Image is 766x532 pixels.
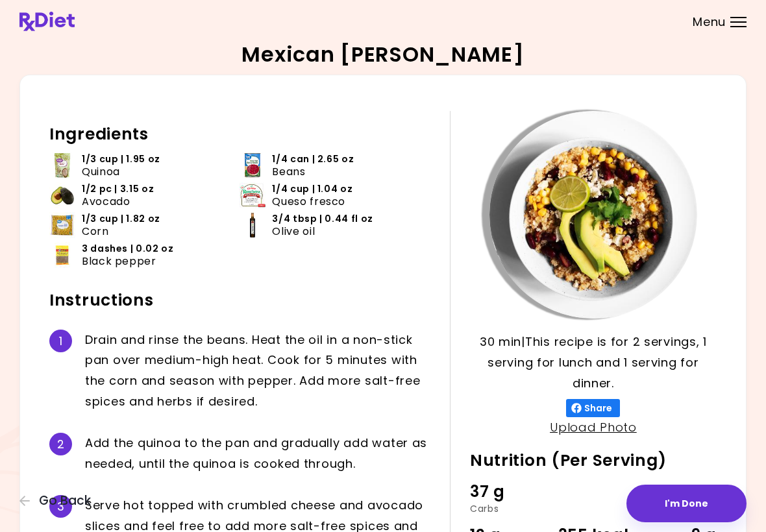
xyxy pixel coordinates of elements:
[693,16,726,28] span: Menu
[566,399,620,417] button: Share
[272,213,373,225] span: 3/4 tbsp | 0.44 fl oz
[19,494,97,508] button: Go Back
[626,485,747,522] button: I'm Done
[634,479,717,504] div: 18 g
[49,330,72,352] div: 1
[550,419,637,435] a: Upload Photo
[272,183,352,195] span: 1/4 cup | 1.04 oz
[49,290,430,311] h2: Instructions
[85,433,430,474] div: A d d t h e q u i n o a t o t h e p a n a n d g r a d u a l l y a d d w a t e r a s n e e d e d ,...
[470,332,717,394] p: 30 min | This recipe is for 2 servings, 1 serving for lunch and 1 serving for dinner.
[39,494,91,508] span: Go Back
[82,255,156,267] span: Black pepper
[49,124,430,145] h2: Ingredients
[82,183,154,195] span: 1/2 pc | 3.15 oz
[272,153,354,165] span: 1/4 can | 2.65 oz
[272,165,305,178] span: Beans
[272,225,315,237] span: Olive oil
[582,403,615,413] span: Share
[82,195,130,208] span: Avocado
[19,12,75,31] img: RxDiet
[470,450,717,471] h2: Nutrition (Per Serving)
[82,165,120,178] span: Quinoa
[82,153,160,165] span: 1/3 cup | 1.95 oz
[82,243,174,255] span: 3 dashes | 0.02 oz
[241,44,524,65] h2: Mexican Quinoa Risotto
[272,195,345,208] span: Queso fresco
[82,213,160,225] span: 1/3 cup | 1.82 oz
[82,225,109,237] span: Corn
[470,479,552,504] div: 37 g
[85,330,430,412] div: D r a i n a n d r i n s e t h e b e a n s . H e a t t h e o i l i n a n o n - s t i c k p a n o v...
[470,504,552,513] div: Carbs
[49,433,72,455] div: 2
